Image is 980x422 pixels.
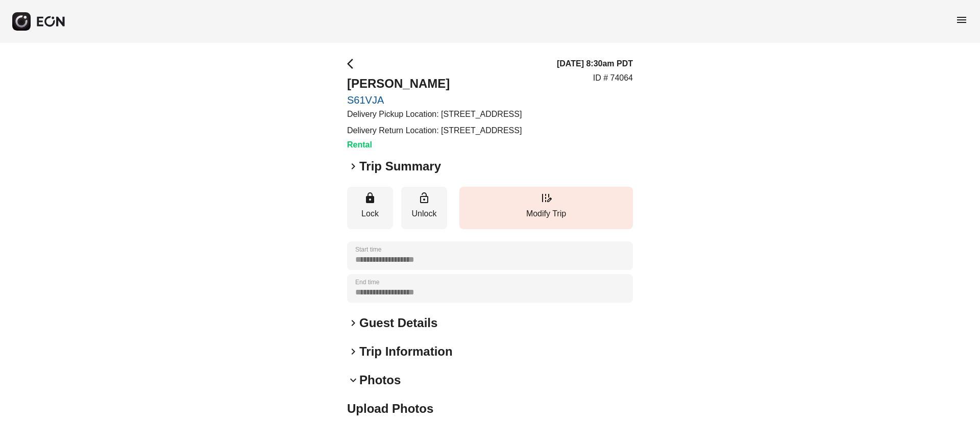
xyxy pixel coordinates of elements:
p: Modify Trip [464,208,628,220]
p: ID # 74064 [593,72,633,84]
h2: Photos [359,372,401,388]
a: S61VJA [347,94,522,106]
h2: Trip Information [359,343,453,360]
h3: [DATE] 8:30am PDT [557,58,633,70]
p: Unlock [406,208,442,220]
h2: Trip Summary [359,158,441,175]
p: Lock [352,208,388,220]
span: arrow_back_ios [347,58,359,70]
span: keyboard_arrow_right [347,317,359,329]
span: lock [364,192,376,204]
p: Delivery Pickup Location: [STREET_ADDRESS] [347,108,522,120]
p: Delivery Return Location: [STREET_ADDRESS] [347,125,522,137]
h2: Guest Details [359,315,437,331]
h3: Rental [347,139,522,151]
span: keyboard_arrow_down [347,374,359,386]
button: Lock [347,187,393,229]
h2: Upload Photos [347,401,633,417]
span: keyboard_arrow_right [347,345,359,358]
button: Unlock [401,187,447,229]
span: edit_road [540,192,552,204]
h2: [PERSON_NAME] [347,76,522,92]
span: menu [955,14,968,26]
span: keyboard_arrow_right [347,160,359,172]
span: lock_open [418,192,430,204]
button: Modify Trip [459,187,633,229]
